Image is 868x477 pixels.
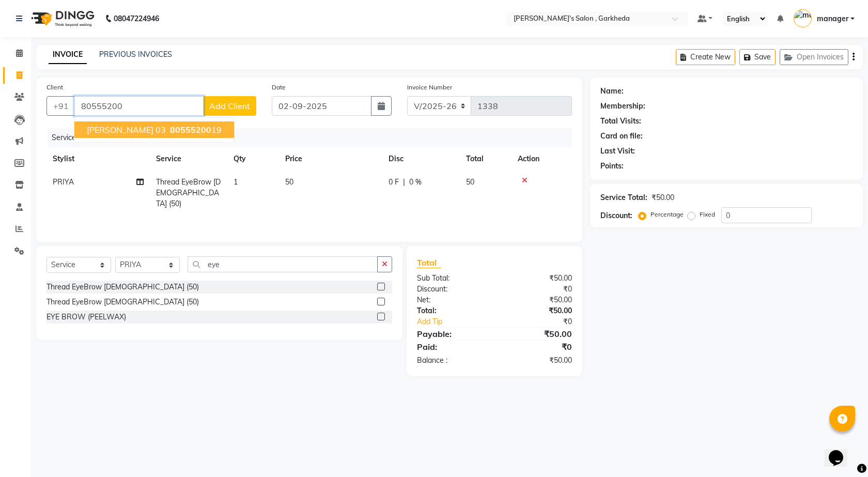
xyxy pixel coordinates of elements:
img: logo [26,4,97,33]
input: Search or Scan [188,256,378,272]
iframe: chat widget [825,436,858,467]
th: Price [279,147,382,171]
div: ₹50.00 [652,192,674,203]
span: manager [817,13,848,24]
div: Total Visits: [600,116,641,127]
div: Sub Total: [409,273,494,284]
th: Disc [382,147,460,171]
span: 0 F [389,177,399,188]
label: Percentage [650,210,684,219]
b: 08047224946 [114,4,159,33]
a: PREVIOUS INVOICES [99,50,172,59]
span: 1 [234,177,238,187]
div: Payable: [409,328,494,340]
div: ₹0 [508,316,579,327]
span: 80555200 [170,125,211,135]
div: Net: [409,295,494,305]
div: ₹0 [494,284,580,295]
label: Invoice Number [407,83,452,92]
div: Discount: [600,210,632,221]
span: PRIYA [53,177,74,187]
span: [PERSON_NAME] 03 [87,125,166,135]
span: 0 % [409,177,422,188]
th: Stylist [47,147,150,171]
div: ₹50.00 [494,295,580,305]
button: Create New [676,49,735,65]
div: ₹50.00 [494,305,580,316]
div: Card on file: [600,131,643,142]
button: Open Invoices [780,49,848,65]
input: Search by Name/Mobile/Email/Code [74,96,204,116]
span: Thread EyeBrow [DEMOGRAPHIC_DATA] (50) [156,177,221,208]
div: EYE BROW (PEELWAX) [47,312,126,322]
div: Points: [600,161,624,172]
div: Thread EyeBrow [DEMOGRAPHIC_DATA] (50) [47,282,199,293]
span: 50 [466,177,474,187]
div: Name: [600,86,624,97]
div: ₹50.00 [494,273,580,284]
button: Save [739,49,776,65]
div: Balance : [409,355,494,366]
label: Fixed [700,210,715,219]
span: Total [417,257,441,268]
span: 50 [285,177,293,187]
div: ₹0 [494,341,580,353]
div: Discount: [409,284,494,295]
ngb-highlight: 19 [168,125,222,135]
div: ₹50.00 [494,328,580,340]
div: Services [48,128,580,147]
button: +91 [47,96,75,116]
div: Last Visit: [600,146,635,157]
div: Membership: [600,101,645,112]
th: Qty [227,147,279,171]
th: Action [512,147,572,171]
div: ₹50.00 [494,355,580,366]
div: Total: [409,305,494,316]
span: Add Client [209,101,250,111]
th: Service [150,147,227,171]
label: Date [272,83,286,92]
label: Client [47,83,63,92]
img: manager [794,9,812,27]
div: Thread EyeBrow [DEMOGRAPHIC_DATA] (50) [47,297,199,307]
span: | [403,177,405,188]
th: Total [460,147,512,171]
a: INVOICE [49,45,87,64]
button: Add Client [203,96,256,116]
div: Paid: [409,341,494,353]
div: Service Total: [600,192,647,203]
a: Add Tip [409,316,508,327]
